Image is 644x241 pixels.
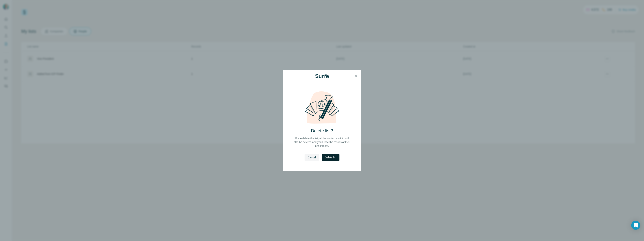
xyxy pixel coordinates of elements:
div: Open Intercom Messenger [631,221,640,230]
button: Cancel [305,154,319,161]
img: Surfe Logo [315,74,329,78]
span: Delete list [325,156,336,159]
button: Delete list [322,154,339,161]
span: Cancel [308,156,316,159]
p: If you delete the list, all the contacts within will also be deleted and you'll lose the results ... [293,136,351,148]
h2: Delete list? [311,128,333,134]
img: delete-list [301,91,343,124]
